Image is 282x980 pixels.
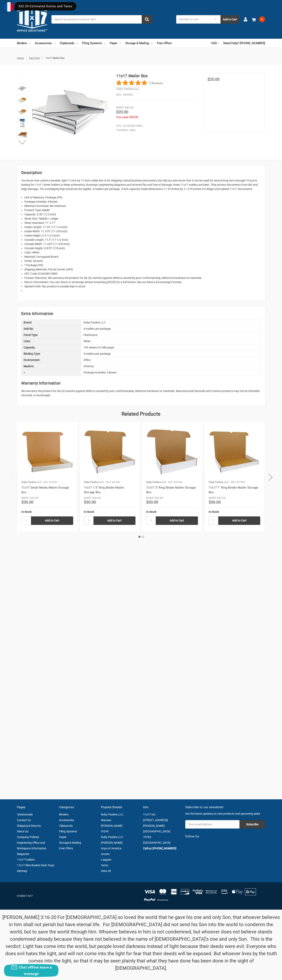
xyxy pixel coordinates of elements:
p: SKU: 561001 [43,480,58,484]
div: MSRP [146,496,154,500]
li: Product Type: Mailer [24,208,261,212]
button: Previous [16,75,28,83]
a: 0 [252,14,265,25]
img: 11x17 3" Ring Binder Mailer Storage Box [146,426,198,478]
h5: Info [143,805,181,810]
p: Get the latest updates on new products and upcoming sales [185,812,265,816]
a: Top Picks [29,56,40,59]
input: Search by keyword, brand or SKU [51,15,152,24]
h5: Follow Us [185,834,265,839]
li: Package Includes: 4 Boxes [24,200,261,204]
li: Material: Corrugated Board [24,255,261,259]
div: 4 mailers per package [81,326,261,332]
div: Package Includes: 4 Boxes [81,370,261,376]
h2: Warranty Information [21,380,261,386]
img: 11x17 Mailer Box [18,131,27,140]
a: Ruby Paulina LLC. [101,813,124,816]
div: Fiberboard [81,332,261,338]
input: Your email address [185,820,239,829]
input: Add to Cart [94,516,136,525]
a: Filing Systems [82,39,105,48]
span: $30.00 [209,500,221,505]
li: Sheet Size: Tabloid / Ledger [24,217,261,221]
a: Clipboards [60,39,78,48]
a: 11x17 3" Ring Binder Mailer Storage Box [146,486,196,494]
a: Accessories [35,39,55,48]
a: Need Help? [PHONE_NUMBER] [223,39,265,48]
div: €52.39 Estimated Duties and Taxes [15,2,76,10]
button: 2 of 2 [142,536,144,538]
a: Storage & Mailing [125,39,153,48]
li: Special Order: No, product is usually kept in stock [24,284,261,289]
a: Itoya of America [101,847,122,850]
span: Chat offline leave a message [19,965,52,976]
a: 11x17 Small Media Mailer Storage box [21,486,69,494]
a: Contact Us [17,818,31,822]
li: Inside Length: 17.25" (17-1/4 inch) [24,225,261,229]
input: Add to Cart [31,516,73,525]
input: Add to Cart [218,516,260,525]
div: In-Stock [146,510,198,514]
a: Call us: [PHONE_NUMBER] [143,847,176,850]
a: 11x17 Small Media Mailer Storage box [21,426,73,478]
a: Storage & Mailing [59,841,81,844]
li: Sheet Standard: 11" x 17" [24,221,261,225]
a: Ruby Paulina LLC [101,835,123,839]
span: $60.00 [30,496,39,499]
h2: Extra Information [21,311,261,317]
a: Wausau [101,818,111,822]
p: Ruby Paulina LLC. [84,480,104,484]
span: $30.00 [84,500,96,505]
span: $20.00 [129,115,138,119]
h2: Description [21,170,261,176]
span: $40.00 [125,106,133,109]
p: You know how useful a durable, rigid 11-inch by 17-inch mailer box is for shipping critical busin... [21,178,261,191]
dt: SKU: [116,93,122,97]
li: Inside Height: 0.5" (1/2 inch) [24,234,261,238]
li: Capacity: 0.50" (1/2 inch) [24,212,261,217]
dd: New [116,128,195,132]
h5: Categories [59,805,97,810]
a: [PERSON_NAME] [101,824,123,827]
span: $60.00 [217,496,226,499]
img: 11x17.com [17,4,47,34]
li: Outside Height: 0.875" (7/8 inch) [24,246,261,250]
div: Sold By: [21,326,81,332]
div: Brand: [21,320,81,326]
a: Accessories [59,818,74,822]
h5: Pages [17,805,55,810]
dt: UPC: [116,124,122,128]
li: Finish: Smooth [24,259,261,263]
p: Ruby Paulina LLC. [146,480,166,484]
div: 4 mailers per package [81,351,261,357]
div: 100 sheets of 24lb paper [81,345,261,351]
a: Shipping & Returns [17,824,41,827]
input: Add SKU to Cart [176,15,211,24]
li: Product Warranty: We warranty the product for Six (6) months against defects caused by poor craft... [24,276,261,280]
a: Binders [59,813,69,816]
button: Chat offline leave a message [4,964,58,977]
dd: 816628013885 [116,124,195,128]
button: Rated 5 out of 5 stars from 3 reviews. Jump to reviews. [116,80,163,86]
button: Next [266,471,275,484]
a: Testimonials [17,813,33,816]
button: 1 of 2 [138,536,140,538]
a: Lapgear [101,858,111,861]
a: [PERSON_NAME] [101,841,123,844]
div: MSRP [116,105,124,110]
img: duty and tax information for France [4,2,14,12]
a: Paper [59,835,67,839]
span: $60.00 [92,496,101,499]
li: Minimum Purchase: No minimum [24,204,261,208]
p: Ruby Paulina LLC. [209,480,229,484]
a: Vecto [101,864,108,867]
span: $60.00 [154,496,163,499]
div: Ruby Paulina LLC. [81,320,261,326]
div: Capacity: [21,345,81,351]
a: 11x17 Folders [17,858,35,861]
p: © 2025 11x17 [17,894,139,898]
div: Office [81,357,261,363]
li: Outside Width: 11.625" (11-5/8 inch) [24,242,261,246]
h5: Popular Brands [101,805,139,810]
a: Engineering Office and Workspace Information Magazine [17,841,46,856]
